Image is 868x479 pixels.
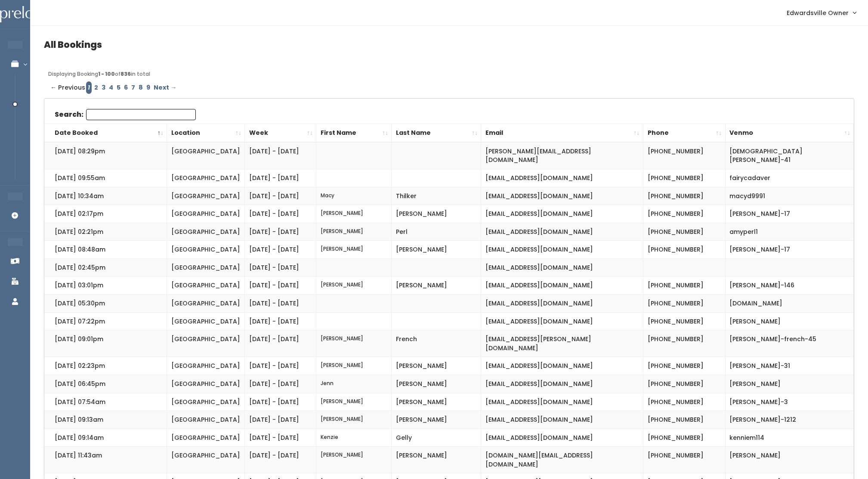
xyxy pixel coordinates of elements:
a: Page 5 [115,81,122,94]
td: [EMAIL_ADDRESS][DOMAIN_NAME] [481,169,643,187]
a: Page 2 [93,81,100,94]
td: [PERSON_NAME] [392,277,481,295]
td: [PHONE_NUMBER] [643,312,725,330]
td: [GEOGRAPHIC_DATA] [167,330,245,357]
b: 836 [120,70,131,78]
th: Location: activate to sort column ascending [167,124,245,142]
td: [DATE] - [DATE] [245,375,316,393]
td: [DATE] - [DATE] [245,277,316,295]
th: Venmo: activate to sort column ascending [725,124,853,142]
td: [PERSON_NAME] [316,447,392,473]
div: Pagination [48,81,850,94]
td: [PHONE_NUMBER] [643,241,725,259]
td: [GEOGRAPHIC_DATA] [167,205,245,223]
em: Page 1 [86,81,92,94]
td: [PERSON_NAME]-french-45 [725,330,853,357]
td: [PERSON_NAME] [392,411,481,429]
td: [PERSON_NAME] [316,241,392,259]
span: ← Previous [50,81,85,94]
td: [DATE] 07:54am [44,393,167,411]
td: [EMAIL_ADDRESS][DOMAIN_NAME] [481,258,643,277]
td: [PERSON_NAME]-17 [725,205,853,223]
td: [PERSON_NAME]-31 [725,357,853,375]
td: [GEOGRAPHIC_DATA] [167,393,245,411]
td: [PERSON_NAME] [392,205,481,223]
td: [DATE] 02:45pm [44,258,167,277]
th: Date Booked: activate to sort column descending [44,124,167,142]
a: Page 9 [145,81,152,94]
td: [EMAIL_ADDRESS][DOMAIN_NAME] [481,241,643,259]
td: [PERSON_NAME] [725,447,853,473]
h4: All Bookings [44,40,854,50]
label: Search: [55,109,196,120]
td: Thilker [392,187,481,205]
td: [PHONE_NUMBER] [643,277,725,295]
td: [DATE] 10:34am [44,187,167,205]
a: Next → [152,81,178,94]
div: Displaying Booking of in total [48,70,850,78]
td: [GEOGRAPHIC_DATA] [167,447,245,473]
td: [PERSON_NAME] [725,312,853,330]
td: Gelly [392,429,481,447]
td: [DATE] - [DATE] [245,330,316,357]
th: Last Name: activate to sort column ascending [392,124,481,142]
td: [PHONE_NUMBER] [643,295,725,313]
td: [DATE] 08:29pm [44,142,167,169]
td: [DATE] - [DATE] [245,429,316,447]
td: Kenzie [316,429,392,447]
td: [PERSON_NAME]-146 [725,277,853,295]
td: [PERSON_NAME] [725,375,853,393]
input: Search: [86,109,196,120]
td: [EMAIL_ADDRESS][DOMAIN_NAME] [481,375,643,393]
td: [DATE] 07:22pm [44,312,167,330]
td: [GEOGRAPHIC_DATA] [167,258,245,277]
td: [PERSON_NAME] [316,411,392,429]
td: [DATE] - [DATE] [245,241,316,259]
td: [DATE] - [DATE] [245,393,316,411]
td: [PERSON_NAME] [392,447,481,473]
td: [PHONE_NUMBER] [643,330,725,357]
td: [PHONE_NUMBER] [643,393,725,411]
td: [EMAIL_ADDRESS][DOMAIN_NAME] [481,223,643,241]
a: Page 6 [122,81,130,94]
td: macyd9991 [725,187,853,205]
td: [PHONE_NUMBER] [643,187,725,205]
th: Week: activate to sort column ascending [245,124,316,142]
td: [PERSON_NAME] [316,277,392,295]
td: [PHONE_NUMBER] [643,142,725,169]
td: amyperl1 [725,223,853,241]
a: Page 4 [107,81,115,94]
td: [PERSON_NAME]-17 [725,241,853,259]
td: [PHONE_NUMBER] [643,169,725,187]
td: [PHONE_NUMBER] [643,357,725,375]
td: [PERSON_NAME] [392,393,481,411]
td: [PERSON_NAME] [316,357,392,375]
td: [PERSON_NAME] [316,223,392,241]
a: Page 7 [130,81,137,94]
td: [DATE] 02:17pm [44,205,167,223]
td: [DATE] - [DATE] [245,205,316,223]
td: [PERSON_NAME] [316,330,392,357]
td: [DATE] 02:23pm [44,357,167,375]
td: [DATE] 08:48am [44,241,167,259]
a: Edwardsville Owner [778,3,865,22]
td: kenniem114 [725,429,853,447]
a: Page 8 [137,81,145,94]
td: [GEOGRAPHIC_DATA] [167,187,245,205]
td: fairycadaver [725,169,853,187]
td: [DATE] - [DATE] [245,312,316,330]
td: [PERSON_NAME]-3 [725,393,853,411]
td: [GEOGRAPHIC_DATA] [167,312,245,330]
td: [DATE] - [DATE] [245,142,316,169]
td: [GEOGRAPHIC_DATA] [167,277,245,295]
td: [GEOGRAPHIC_DATA] [167,169,245,187]
td: French [392,330,481,357]
td: [GEOGRAPHIC_DATA] [167,223,245,241]
a: Page 3 [100,81,107,94]
td: [DATE] 11:43am [44,447,167,473]
th: Phone: activate to sort column ascending [643,124,725,142]
td: [DATE] - [DATE] [245,357,316,375]
td: [EMAIL_ADDRESS][DOMAIN_NAME] [481,411,643,429]
td: [DATE] 09:01pm [44,330,167,357]
td: [DATE] 06:45pm [44,375,167,393]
